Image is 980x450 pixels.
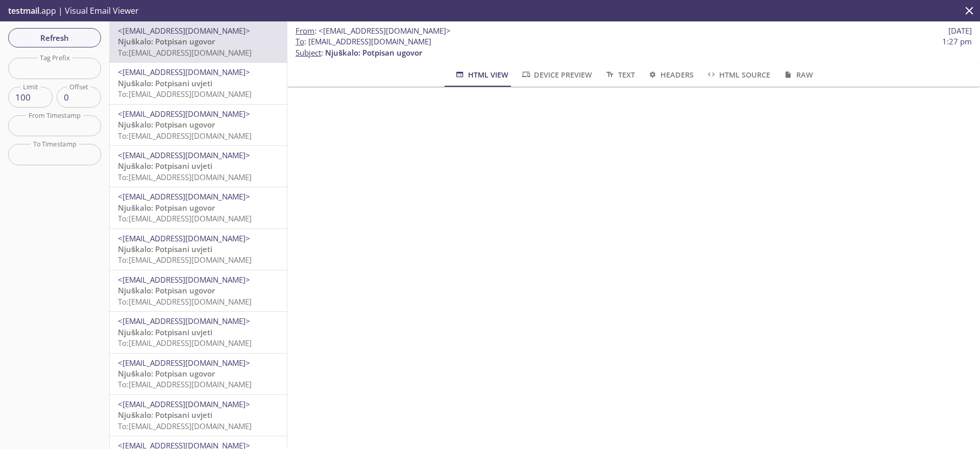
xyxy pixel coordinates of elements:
div: <[EMAIL_ADDRESS][DOMAIN_NAME]>Njuškalo: Potpisani uvjetiTo:[EMAIL_ADDRESS][DOMAIN_NAME] [110,146,287,187]
span: <[EMAIL_ADDRESS][DOMAIN_NAME]> [118,191,250,202]
span: To [296,36,304,46]
span: Raw [782,68,813,81]
span: To: [EMAIL_ADDRESS][DOMAIN_NAME] [118,131,252,141]
span: Refresh [16,31,93,44]
span: Text [604,68,634,81]
span: Headers [647,68,694,81]
span: To: [EMAIL_ADDRESS][DOMAIN_NAME] [118,213,252,223]
span: <[EMAIL_ADDRESS][DOMAIN_NAME]> [118,316,250,326]
span: : [296,26,451,36]
span: Njuškalo: Potpisan ugovor [118,285,215,295]
span: To: [EMAIL_ADDRESS][DOMAIN_NAME] [118,47,252,58]
span: Njuškalo: Potpisani uvjeti [118,410,212,420]
span: To: [EMAIL_ADDRESS][DOMAIN_NAME] [118,89,252,99]
span: Njuškalo: Potpisan ugovor [118,368,215,379]
span: HTML Source [706,68,770,81]
span: <[EMAIL_ADDRESS][DOMAIN_NAME]> [318,26,451,36]
span: From [296,26,314,36]
span: Njuškalo: Potpisani uvjeti [118,161,212,171]
span: To: [EMAIL_ADDRESS][DOMAIN_NAME] [118,296,252,307]
span: <[EMAIL_ADDRESS][DOMAIN_NAME]> [118,233,250,243]
div: <[EMAIL_ADDRESS][DOMAIN_NAME]>Njuškalo: Potpisan ugovorTo:[EMAIL_ADDRESS][DOMAIN_NAME] [110,270,287,311]
span: <[EMAIL_ADDRESS][DOMAIN_NAME]> [118,150,250,160]
div: <[EMAIL_ADDRESS][DOMAIN_NAME]>Njuškalo: Potpisan ugovorTo:[EMAIL_ADDRESS][DOMAIN_NAME] [110,187,287,228]
span: To: [EMAIL_ADDRESS][DOMAIN_NAME] [118,421,252,431]
span: [DATE] [948,26,972,36]
span: Njuškalo: Potpisani uvjeti [118,327,212,337]
span: Njuškalo: Potpisan ugovor [118,36,215,46]
div: <[EMAIL_ADDRESS][DOMAIN_NAME]>Njuškalo: Potpisani uvjetiTo:[EMAIL_ADDRESS][DOMAIN_NAME] [110,312,287,353]
span: <[EMAIL_ADDRESS][DOMAIN_NAME]> [118,67,250,77]
span: <[EMAIL_ADDRESS][DOMAIN_NAME]> [118,109,250,119]
span: To: [EMAIL_ADDRESS][DOMAIN_NAME] [118,255,252,265]
button: Refresh [8,28,101,47]
span: : [EMAIL_ADDRESS][DOMAIN_NAME] [296,36,431,47]
span: testmail [8,5,39,16]
div: <[EMAIL_ADDRESS][DOMAIN_NAME]>Njuškalo: Potpisan ugovorTo:[EMAIL_ADDRESS][DOMAIN_NAME] [110,21,287,62]
span: Njuškalo: Potpisani uvjeti [118,244,212,254]
p: : [296,36,972,58]
span: Subject [296,47,321,58]
span: Njuškalo: Potpisani uvjeti [118,78,212,88]
span: Device Preview [521,68,592,81]
span: 1:27 pm [942,36,972,47]
span: <[EMAIL_ADDRESS][DOMAIN_NAME]> [118,26,250,36]
div: <[EMAIL_ADDRESS][DOMAIN_NAME]>Njuškalo: Potpisan ugovorTo:[EMAIL_ADDRESS][DOMAIN_NAME] [110,105,287,145]
span: To: [EMAIL_ADDRESS][DOMAIN_NAME] [118,172,252,182]
div: <[EMAIL_ADDRESS][DOMAIN_NAME]>Njuškalo: Potpisan ugovorTo:[EMAIL_ADDRESS][DOMAIN_NAME] [110,354,287,394]
span: <[EMAIL_ADDRESS][DOMAIN_NAME]> [118,358,250,368]
span: Njuškalo: Potpisan ugovor [325,47,422,58]
span: <[EMAIL_ADDRESS][DOMAIN_NAME]> [118,274,250,285]
span: HTML View [454,68,508,81]
div: <[EMAIL_ADDRESS][DOMAIN_NAME]>Njuškalo: Potpisani uvjetiTo:[EMAIL_ADDRESS][DOMAIN_NAME] [110,229,287,270]
div: <[EMAIL_ADDRESS][DOMAIN_NAME]>Njuškalo: Potpisani uvjetiTo:[EMAIL_ADDRESS][DOMAIN_NAME] [110,395,287,436]
span: Njuškalo: Potpisan ugovor [118,119,215,130]
div: <[EMAIL_ADDRESS][DOMAIN_NAME]>Njuškalo: Potpisani uvjetiTo:[EMAIL_ADDRESS][DOMAIN_NAME] [110,63,287,104]
span: To: [EMAIL_ADDRESS][DOMAIN_NAME] [118,379,252,389]
span: Njuškalo: Potpisan ugovor [118,203,215,213]
span: To: [EMAIL_ADDRESS][DOMAIN_NAME] [118,338,252,348]
span: <[EMAIL_ADDRESS][DOMAIN_NAME]> [118,399,250,409]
